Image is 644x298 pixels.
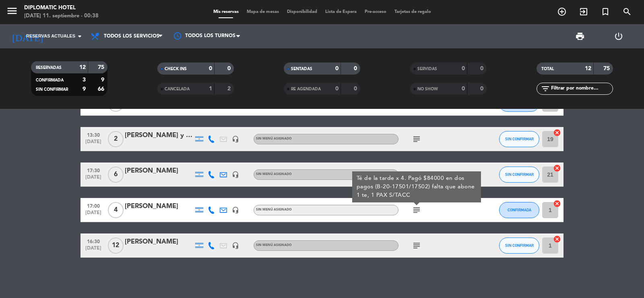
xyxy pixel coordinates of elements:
[622,7,632,17] i: search
[83,130,103,139] span: 13:30
[24,12,99,20] div: [DATE] 11. septiembre - 00:38
[575,31,585,41] span: print
[232,171,239,178] i: headset_mic
[354,66,359,71] strong: 0
[98,65,106,70] strong: 75
[256,208,292,211] span: Sin menú asignado
[24,4,99,12] div: Diplomatic Hotel
[243,10,283,14] span: Mapa de mesas
[412,134,421,144] i: subject
[75,31,85,41] i: arrow_drop_down
[108,202,124,218] span: 4
[361,10,390,14] span: Pre-acceso
[412,170,421,179] i: subject
[36,78,64,82] span: CONFIRMADA
[104,33,159,39] span: Todos los servicios
[553,129,561,137] i: cancel
[553,200,561,208] i: cancel
[83,210,103,219] span: [DATE]
[108,131,124,147] span: 2
[108,238,124,254] span: 12
[36,66,62,70] span: RESERVADAS
[6,5,18,17] i: menu
[480,66,485,71] strong: 0
[256,173,292,176] span: Sin menú asignado
[335,86,339,92] strong: 0
[499,238,539,254] button: SIN CONFIRMAR
[125,201,193,212] div: [PERSON_NAME]
[412,205,421,215] i: subject
[232,206,239,214] i: headset_mic
[505,137,534,141] span: SIN CONFIRMAR
[83,236,103,246] span: 16:30
[553,235,561,243] i: cancel
[321,10,361,14] span: Lista de Espera
[125,237,193,247] div: [PERSON_NAME]
[462,66,465,71] strong: 0
[417,67,437,71] span: SERVIDAS
[232,135,239,143] i: headset_mic
[283,10,321,14] span: Disponibilidad
[553,164,561,172] i: cancel
[541,67,554,71] span: TOTAL
[579,7,588,17] i: exit_to_app
[335,66,339,71] strong: 0
[83,139,103,148] span: [DATE]
[499,202,539,218] button: CONFIRMADA
[6,27,49,45] i: [DATE]
[83,86,86,92] strong: 9
[499,167,539,183] button: SIN CONFIRMAR
[209,10,243,14] span: Mis reservas
[83,201,103,210] span: 17:00
[599,24,638,48] div: LOG OUT
[101,77,106,83] strong: 9
[125,130,193,141] div: [PERSON_NAME] y [PERSON_NAME]
[505,172,534,177] span: SIN CONFIRMAR
[79,65,86,70] strong: 12
[601,7,610,17] i: turned_in_not
[232,242,239,249] i: headset_mic
[83,246,103,255] span: [DATE]
[256,137,292,140] span: Sin menú asignado
[165,87,190,91] span: CANCELADA
[227,86,232,92] strong: 2
[557,7,567,17] i: add_circle_outline
[614,31,623,41] i: power_settings_new
[83,175,103,184] span: [DATE]
[357,174,477,200] div: Té de la tarde x 4. Pagó $84000 en dos pagos (B-20-17501/17502) falta que abone 1 te, 1 PAX S/TACC
[209,66,212,71] strong: 0
[83,77,86,83] strong: 3
[165,67,187,71] span: CHECK INS
[585,66,591,71] strong: 12
[26,33,75,40] span: Reservas actuales
[227,66,232,71] strong: 0
[108,167,124,183] span: 6
[6,5,18,20] button: menu
[36,88,68,92] span: SIN CONFIRMAR
[83,165,103,175] span: 17:30
[125,166,193,176] div: [PERSON_NAME]
[462,86,465,92] strong: 0
[256,244,292,247] span: Sin menú asignado
[390,10,435,14] span: Tarjetas de regalo
[508,208,531,212] span: CONFIRMADA
[550,84,613,93] input: Filtrar por nombre...
[603,66,611,71] strong: 75
[412,241,421,250] i: subject
[291,67,312,71] span: SENTADAS
[499,131,539,147] button: SIN CONFIRMAR
[354,86,359,92] strong: 0
[505,243,534,248] span: SIN CONFIRMAR
[291,87,321,91] span: RE AGENDADA
[417,87,438,91] span: NO SHOW
[480,86,485,92] strong: 0
[209,86,212,92] strong: 1
[541,84,550,94] i: filter_list
[98,86,106,92] strong: 66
